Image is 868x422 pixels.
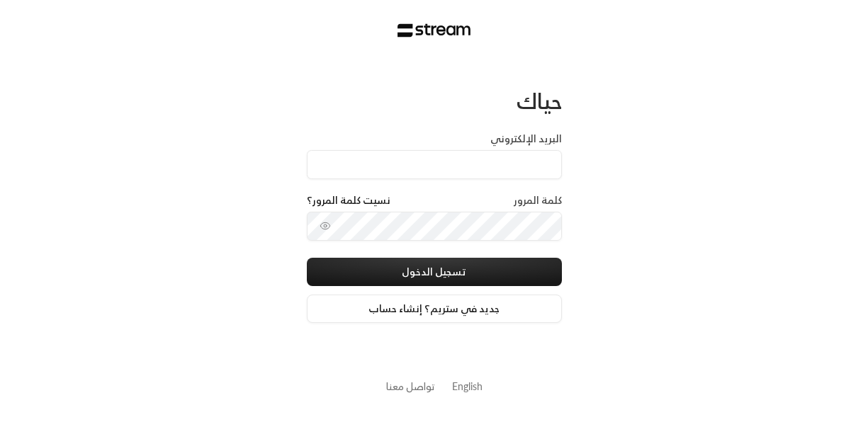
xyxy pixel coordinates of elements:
[307,193,390,207] a: نسيت كلمة المرور؟
[517,82,562,120] span: حياك
[307,258,562,286] button: تسجيل الدخول
[490,132,562,146] label: البريد الإلكتروني
[307,295,562,323] a: جديد في ستريم؟ إنشاء حساب
[398,23,470,38] img: Stream Logo
[514,193,562,207] label: كلمة المرور
[386,377,435,395] a: تواصل معنا
[314,215,337,237] button: toggle password visibility
[386,379,435,394] button: تواصل معنا
[452,373,483,399] a: English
